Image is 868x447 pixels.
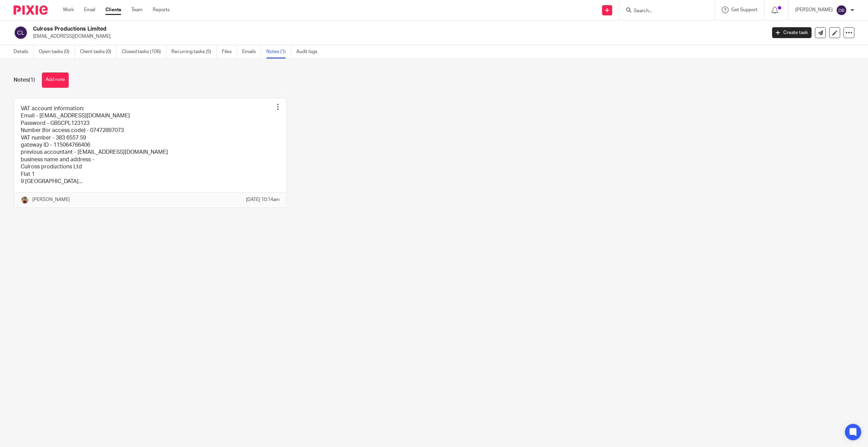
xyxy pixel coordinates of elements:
p: [EMAIL_ADDRESS][DOMAIN_NAME] [33,33,762,40]
img: svg%3E [836,5,847,16]
a: Work [63,6,74,13]
button: Add note [42,72,69,88]
a: Audit logs [296,45,322,59]
img: IMG_0805%20copy%202.jpeg [21,196,29,204]
span: (1) [29,77,35,83]
input: Search [633,8,694,14]
a: Reports [153,6,170,13]
p: [PERSON_NAME] [32,196,70,203]
p: [DATE] 10:14am [246,196,280,203]
a: Closed tasks (106) [122,45,166,59]
a: Files [222,45,237,59]
a: Emails [242,45,261,59]
a: Recurring tasks (5) [171,45,217,59]
img: svg%3E [14,26,28,40]
a: Clients [105,6,121,13]
h1: Notes [14,77,35,84]
span: Get Support [731,7,757,12]
a: Open tasks (0) [39,45,75,59]
p: [PERSON_NAME] [795,6,833,13]
h2: Culross Productions Limited [33,26,616,33]
a: Team [131,6,143,13]
a: Client tasks (0) [80,45,117,59]
a: Notes (1) [266,45,291,59]
img: Pixie [14,5,48,15]
a: Details [14,45,34,59]
a: Email [84,6,95,13]
a: Create task [772,27,812,38]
